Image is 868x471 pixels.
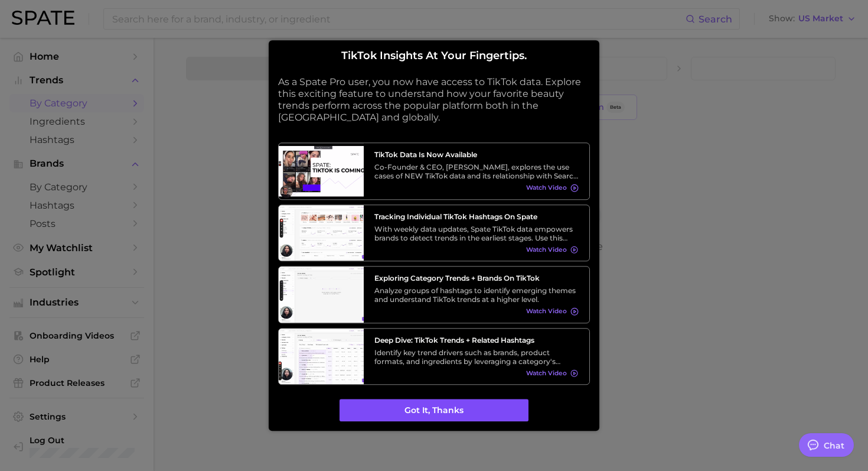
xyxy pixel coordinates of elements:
h3: Tracking Individual TikTok Hashtags on Spate [374,212,579,221]
div: Co-Founder & CEO, [PERSON_NAME], explores the use cases of NEW TikTok data and its relationship w... [374,163,579,180]
div: Analyze groups of hashtags to identify emerging themes and understand TikTok trends at a higher l... [374,286,579,304]
a: Deep Dive: TikTok Trends + Related HashtagsIdentify key trend drivers such as brands, product for... [278,328,590,385]
span: Watch Video [526,308,567,316]
span: Watch Video [526,184,567,192]
h3: Exploring Category Trends + Brands on TikTok [374,274,579,282]
div: Identify key trend drivers such as brands, product formats, and ingredients by leveraging a categ... [374,348,579,366]
span: Watch Video [526,246,567,254]
div: With weekly data updates, Spate TikTok data empowers brands to detect trends in the earliest stag... [374,225,579,242]
a: Tracking Individual TikTok Hashtags on SpateWith weekly data updates, Spate TikTok data empowers ... [278,204,590,262]
h3: Deep Dive: TikTok Trends + Related Hashtags [374,336,579,345]
a: TikTok data is now availableCo-Founder & CEO, [PERSON_NAME], explores the use cases of NEW TikTok... [278,142,590,200]
p: As a Spate Pro user, you now have access to TikTok data. Explore this exciting feature to underst... [278,76,590,124]
a: Exploring Category Trends + Brands on TikTokAnalyze groups of hashtags to identify emerging theme... [278,266,590,323]
span: Watch Video [526,369,567,377]
h3: TikTok data is now available [374,150,579,159]
h2: TikTok insights at your fingertips. [278,50,590,63]
button: Got it, thanks [340,399,528,422]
